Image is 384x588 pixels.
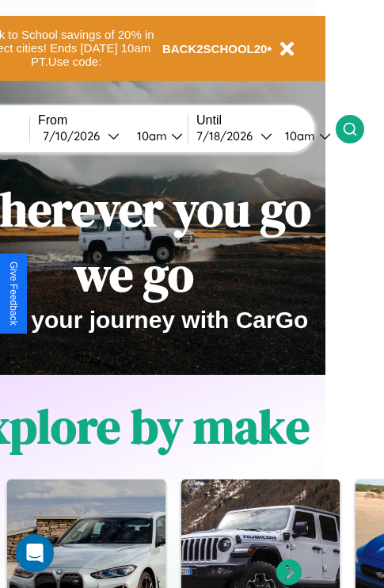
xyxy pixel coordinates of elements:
div: 10am [129,128,171,143]
div: 10am [277,128,319,143]
button: 7/10/2026 [38,128,124,144]
b: BACK2SCHOOL20 [162,42,268,55]
label: From [38,113,188,128]
button: 10am [272,128,336,144]
div: Give Feedback [8,262,19,326]
label: Until [196,113,336,128]
div: 7 / 10 / 2026 [43,128,108,143]
div: 7 / 18 / 2026 [196,128,260,143]
div: Open Intercom Messenger [16,534,54,572]
button: 10am [124,128,188,144]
